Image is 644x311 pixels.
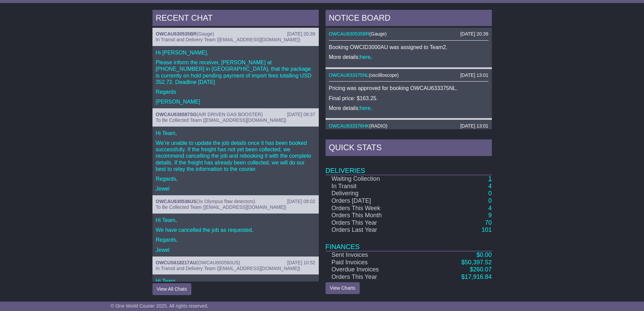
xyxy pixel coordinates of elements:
[370,72,397,78] span: osciilloscope
[156,199,315,204] div: ( )
[156,59,315,85] p: Please inform the receiver, [PERSON_NAME] at [PHONE_NUMBER] in [GEOGRAPHIC_DATA], that the packag...
[329,85,488,91] p: Pricing was approved for booking OWCAU633375NL.
[488,197,492,204] a: 0
[156,247,315,253] p: Jewel
[329,105,488,111] p: More details: .
[329,31,488,37] div: ( )
[156,130,315,136] p: Hi Team,
[481,226,492,233] a: 101
[156,49,315,56] p: Hi [PERSON_NAME],
[156,112,197,117] a: OWCAU636587SG
[326,158,492,175] td: Deliveries
[371,123,386,129] span: RADIO
[488,190,492,197] a: 0
[198,199,254,204] span: 3x Olympus flaw detectors
[156,260,315,266] div: ( )
[360,105,371,111] a: here
[470,266,492,273] a: $260.07
[326,266,426,273] td: Overdue Invoices
[326,282,360,294] a: View Charts
[464,273,492,280] span: 17,916.84
[156,185,315,192] p: Jewel
[156,204,286,210] span: To Be Collected Team ([EMAIL_ADDRESS][DOMAIN_NAME])
[287,112,315,117] div: [DATE] 08:37
[326,273,426,281] td: Orders This Year
[488,183,492,190] a: 4
[329,123,369,129] a: OWCAU633376HK
[287,199,315,204] div: [DATE] 08:02
[198,260,239,265] span: OWCAU600560US
[156,278,315,284] p: Hi Team,
[488,175,492,182] a: 1
[156,37,301,42] span: In Transit and Delivery Team ([EMAIL_ADDRESS][DOMAIN_NAME])
[360,54,371,60] a: here
[156,89,315,95] p: Regards
[461,259,492,266] a: $50,397.52
[329,72,488,78] div: ( )
[152,10,319,28] div: RECENT CHAT
[156,117,286,123] span: To Be Collected Team ([EMAIL_ADDRESS][DOMAIN_NAME])
[326,139,492,158] div: Quick Stats
[460,31,488,37] div: [DATE] 20:39
[461,273,492,280] a: $17,916.84
[156,31,315,37] div: ( )
[460,72,488,78] div: [DATE] 13:01
[156,140,315,172] p: We’re unable to update the job details once it has been booked successfully. If the freight has n...
[152,283,191,295] button: View All Chats
[329,72,369,78] a: OWCAU633375NL
[329,31,369,37] a: OWCAU630535BR
[326,212,426,219] td: Orders This Month
[156,199,197,204] a: OWCAU630536US
[326,259,426,266] td: Paid Invoices
[326,183,426,190] td: In Transit
[156,260,197,265] a: OWCUS618217AU
[480,251,492,258] span: 0.00
[326,190,426,197] td: Delivering
[326,226,426,234] td: Orders Last Year
[488,205,492,212] a: 4
[460,123,488,129] div: [DATE] 13:01
[156,31,197,37] a: OWCAU630535BR
[156,217,315,223] p: Hi Team,
[326,251,426,259] td: Sent Invoices
[198,31,213,37] span: Gauge
[287,31,315,37] div: [DATE] 20:39
[156,176,315,182] p: Regards,
[473,266,492,273] span: 260.07
[198,112,261,117] span: AIR DRIVEN GAS BOOSTER
[371,31,385,37] span: Gauge
[156,98,315,105] p: [PERSON_NAME]
[488,212,492,219] a: 9
[326,197,426,205] td: Orders [DATE]
[329,44,488,50] p: Booking OWCID3000AU was assigned to Team2.
[329,123,488,129] div: ( )
[156,112,315,117] div: ( )
[156,237,315,243] p: Regards,
[326,219,426,227] td: Orders This Year
[326,175,426,183] td: Waiting Collection
[156,227,315,233] p: We have cancelled the job as requested.
[287,260,315,266] div: [DATE] 10:52
[326,205,426,212] td: Orders This Week
[326,234,492,251] td: Finances
[476,251,492,258] a: $0.00
[111,303,209,309] span: © One World Courier 2025. All rights reserved.
[329,54,488,60] p: More details: .
[329,95,488,102] p: Final price: $163.25.
[326,10,492,28] div: NOTICE BOARD
[485,219,492,226] a: 70
[464,259,492,266] span: 50,397.52
[156,266,301,271] span: In Transit and Delivery Team ([EMAIL_ADDRESS][DOMAIN_NAME])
